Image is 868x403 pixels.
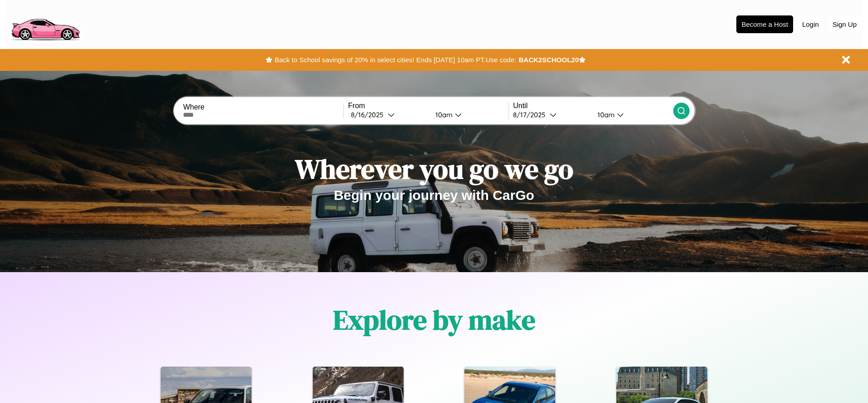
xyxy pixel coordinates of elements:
button: Become a Host [736,15,793,33]
button: Sign Up [828,16,861,33]
h1: Explore by make [333,301,535,338]
b: BACK2SCHOOL20 [518,56,579,64]
button: 10am [590,110,673,119]
div: 8 / 16 / 2025 [351,110,388,119]
div: 10am [593,110,617,119]
button: Login [798,16,824,33]
img: logo [7,5,84,43]
label: From [348,102,508,110]
div: 8 / 17 / 2025 [513,110,550,119]
button: 8/16/2025 [348,110,428,119]
label: Where [183,103,343,111]
button: 10am [428,110,508,119]
div: 10am [431,110,455,119]
label: Until [513,102,673,110]
button: Back to School savings of 20% in select cities! Ends [DATE] 10am PT.Use code: [272,54,518,66]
